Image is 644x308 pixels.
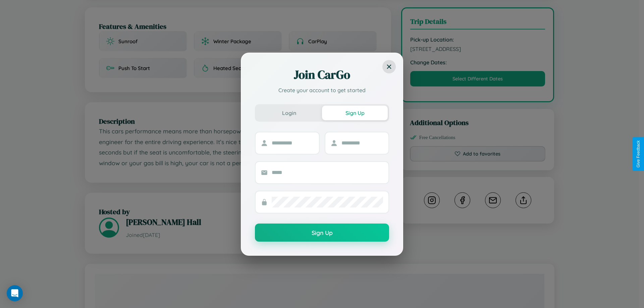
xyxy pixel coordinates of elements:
button: Login [256,106,322,120]
div: Give Feedback [636,140,641,168]
button: Sign Up [255,224,389,242]
div: Open Intercom Messenger [7,285,23,301]
button: Sign Up [322,106,388,120]
h2: Join CarGo [255,67,389,83]
p: Create your account to get started [255,86,389,94]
